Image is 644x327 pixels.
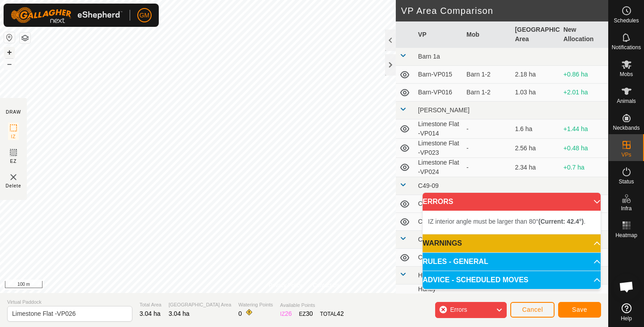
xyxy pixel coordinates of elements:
td: 1.03 ha [511,84,559,102]
div: - [466,163,508,172]
td: 2.34 ha [511,158,559,177]
span: Neckbands [613,125,640,131]
button: Save [558,302,601,318]
span: [GEOGRAPHIC_DATA] Area [169,301,231,309]
span: 0 [238,310,242,317]
span: 26 [285,310,292,317]
span: WARNINGS [423,240,462,247]
td: C49 C-VP026 [415,195,463,213]
div: TOTAL [320,309,344,319]
td: +0.7 ha [560,158,608,177]
a: Contact Us [313,281,339,289]
td: +2.01 ha [560,84,608,102]
div: Open chat [613,273,640,300]
span: C49-09 [418,182,439,189]
span: GM [140,11,150,20]
span: Heatmap [615,233,637,238]
div: DRAW [6,109,21,115]
div: IZ [280,309,292,319]
div: - [466,124,508,134]
span: ERRORS [423,198,453,205]
span: Barn 1a [418,53,440,60]
p-accordion-header: RULES - GENERAL [423,253,601,271]
span: Help [621,316,632,321]
td: +0.48 ha [560,139,608,158]
td: 1.6 ha [511,119,559,139]
td: Huntly training-VP018 [415,285,463,313]
th: Mob [463,21,511,48]
span: Errors [450,306,467,313]
span: ADVICE - SCHEDULED MOVES [423,276,528,284]
span: IZ [11,133,16,140]
span: 42 [337,310,344,317]
div: - [466,144,508,153]
img: Gallagher Logo [11,7,123,23]
td: Limestone Flat -VP024 [415,158,463,177]
span: Infra [621,206,631,211]
span: 3.04 ha [140,310,161,317]
img: VP [8,172,19,183]
span: Delete [6,183,21,189]
span: 3.04 ha [169,310,190,317]
td: +1.44 ha [560,119,608,139]
button: Map Layers [20,33,30,43]
span: Save [572,306,587,313]
span: [PERSON_NAME] [418,106,470,114]
button: Cancel [510,302,555,318]
p-accordion-header: ERRORS [423,193,601,211]
td: 2.18 ha [511,66,559,84]
td: Barn-VP015 [415,66,463,84]
th: [GEOGRAPHIC_DATA] Area [511,21,559,48]
span: Total Area [140,301,161,309]
button: Reset Map [4,32,15,43]
div: Barn 1-2 [466,88,508,97]
span: Available Points [280,302,343,309]
span: Animals [617,98,636,104]
span: Watering Points [238,301,273,309]
td: +0.86 ha [560,66,608,84]
span: Status [619,179,634,184]
span: Notifications [612,45,641,50]
a: Privacy Policy [269,281,302,289]
b: (Current: 42.4°) [538,218,584,225]
p-accordion-content: ERRORS [423,211,601,234]
button: – [4,59,15,69]
th: New Allocation [560,21,608,48]
span: Schedules [614,18,639,23]
th: VP [415,21,463,48]
span: 30 [306,310,313,317]
button: + [4,47,15,58]
a: Help [609,300,644,325]
td: C49 C-VP027 [415,213,463,231]
td: Limestone Flat -VP023 [415,139,463,158]
span: RULES - GENERAL [423,258,488,265]
span: Virtual Paddock [7,298,132,306]
span: EZ [10,158,17,165]
div: EZ [299,309,313,319]
p-accordion-header: ADVICE - SCHEDULED MOVES [423,271,601,289]
h2: VP Area Comparison [401,5,608,16]
span: C49-10 [418,236,439,243]
td: C49 C-VP028 [415,249,463,267]
span: Cancel [522,306,543,313]
td: Barn-VP016 [415,84,463,102]
td: 2.56 ha [511,139,559,158]
span: Mobs [620,72,633,77]
span: IZ interior angle must be larger than 80° . [428,218,585,225]
span: Huntly 3 [418,272,441,279]
td: Limestone Flat -VP014 [415,119,463,139]
div: Barn 1-2 [466,70,508,79]
span: VPs [621,152,631,157]
p-accordion-header: WARNINGS [423,234,601,252]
